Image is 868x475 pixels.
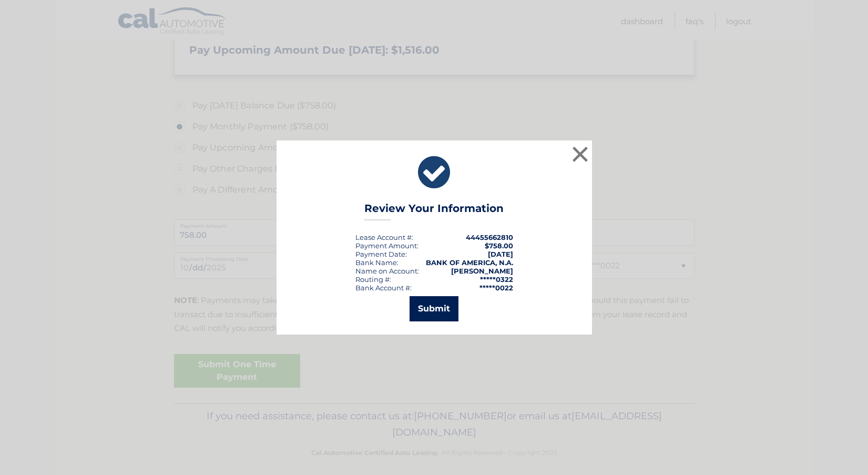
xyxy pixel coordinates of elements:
div: Payment Amount: [355,241,418,250]
div: Lease Account #: [355,233,413,241]
div: Bank Name: [355,258,399,267]
strong: 44455662810 [466,233,513,241]
span: Payment Date [355,250,405,258]
span: [DATE] [488,250,513,258]
strong: BANK OF AMERICA, N.A. [426,258,513,267]
button: Submit [410,296,458,321]
div: Name on Account: [355,267,419,275]
div: : [355,250,407,258]
span: $758.00 [485,241,513,250]
div: Bank Account #: [355,284,412,292]
button: × [570,144,591,165]
strong: [PERSON_NAME] [451,267,513,275]
h3: Review Your Information [364,202,504,220]
div: Routing #: [355,275,391,284]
